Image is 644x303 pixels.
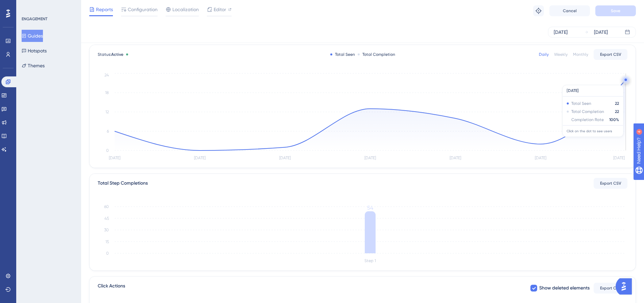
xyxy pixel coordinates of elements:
span: Export CSV [600,181,621,186]
tspan: 0 [106,251,109,256]
tspan: 24 [104,73,109,77]
tspan: Step 1 [364,258,376,263]
span: Reports [96,5,113,14]
span: Editor [214,5,226,14]
tspan: 45 [104,216,109,221]
div: [DATE] [594,28,608,36]
div: Daily [539,52,549,57]
tspan: 60 [104,204,109,209]
tspan: [DATE] [450,156,461,160]
tspan: 6 [107,129,109,134]
div: ENGAGEMENT [22,16,47,22]
div: [DATE] [554,28,568,36]
div: Total Step Completions [98,179,148,187]
tspan: 30 [104,228,109,232]
span: Click Actions [98,282,125,294]
span: Status: [98,52,123,57]
div: Total Seen [330,52,355,57]
span: Localization [172,5,199,14]
div: Weekly [554,52,568,57]
iframe: UserGuiding AI Assistant Launcher [616,276,636,297]
button: Save [595,5,636,16]
tspan: [DATE] [535,156,546,160]
button: Export CSV [594,283,627,294]
div: Monthly [573,52,588,57]
button: Cancel [549,5,590,16]
tspan: [DATE] [109,156,120,160]
span: Save [611,8,620,14]
button: Guides [22,30,43,42]
span: Configuration [128,5,158,14]
tspan: [DATE] [364,156,376,160]
span: Export CSV [600,52,621,57]
span: Need Help? [16,2,42,10]
div: Total Completion [358,52,395,57]
div: 4 [47,3,49,9]
tspan: 54 [367,205,373,211]
button: Themes [22,60,45,72]
button: Export CSV [594,49,627,60]
tspan: [DATE] [613,156,625,160]
span: Cancel [563,8,577,14]
span: Show deleted elements [539,284,590,292]
tspan: [DATE] [194,156,206,160]
tspan: [DATE] [279,156,291,160]
span: Export CSV [600,285,621,291]
tspan: 12 [105,110,109,114]
tspan: 15 [105,239,109,244]
button: Hotspots [22,45,47,57]
button: Export CSV [594,178,627,189]
tspan: 18 [105,90,109,95]
tspan: 0 [106,148,109,153]
span: Active [111,52,123,57]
